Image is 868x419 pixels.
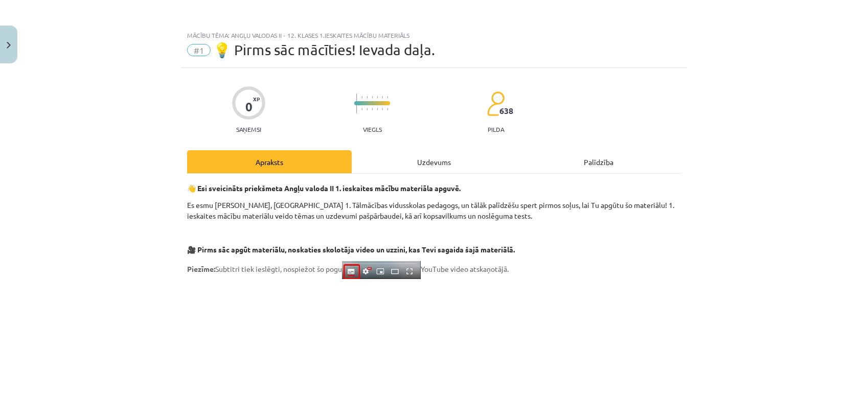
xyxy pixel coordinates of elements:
img: icon-short-line-57e1e144782c952c97e751825c79c345078a6d821885a25fce030b3d8c18986b.svg [367,108,368,110]
span: 638 [499,106,513,115]
span: Subtitri tiek ieslēgti, nospiežot šo pogu YouTube video atskaņotājā. [187,264,509,273]
strong: Piezīme: [187,264,215,273]
div: Mācību tēma: Angļu valodas ii - 12. klases 1.ieskaites mācību materiāls [187,32,681,39]
img: icon-short-line-57e1e144782c952c97e751825c79c345078a6d821885a25fce030b3d8c18986b.svg [382,96,383,99]
img: icon-short-line-57e1e144782c952c97e751825c79c345078a6d821885a25fce030b3d8c18986b.svg [377,96,378,99]
strong: 🎥 Pirms sāc apgūt materiālu, noskaties skolotāja video un uzzini, kas Tevi sagaida šajā materiālā. [187,245,515,254]
p: Saņemsi [232,126,265,133]
div: 0 [245,100,253,114]
p: pilda [488,126,504,133]
img: icon-short-line-57e1e144782c952c97e751825c79c345078a6d821885a25fce030b3d8c18986b.svg [372,108,373,110]
img: icon-long-line-d9ea69661e0d244f92f715978eff75569469978d946b2353a9bb055b3ed8787d.svg [356,94,357,113]
img: icon-close-lesson-0947bae3869378f0d4975bcd49f059093ad1ed9edebbc8119c70593378902aed.svg [7,42,11,49]
img: icon-short-line-57e1e144782c952c97e751825c79c345078a6d821885a25fce030b3d8c18986b.svg [387,108,388,110]
div: Palīdzība [516,150,681,173]
img: icon-short-line-57e1e144782c952c97e751825c79c345078a6d821885a25fce030b3d8c18986b.svg [387,96,388,99]
img: icon-short-line-57e1e144782c952c97e751825c79c345078a6d821885a25fce030b3d8c18986b.svg [382,108,383,110]
img: students-c634bb4e5e11cddfef0936a35e636f08e4e9abd3cc4e673bd6f9a4125e45ecb1.svg [487,91,505,117]
strong: 👋 Esi sveicināts priekšmeta Angļu valoda II 1. ieskaites mācību materiāla apguvē. [187,183,461,193]
img: icon-short-line-57e1e144782c952c97e751825c79c345078a6d821885a25fce030b3d8c18986b.svg [377,108,378,110]
p: Es esmu [PERSON_NAME], [GEOGRAPHIC_DATA] 1. Tālmācības vidusskolas pedagogs, un tālāk palīdzēšu s... [187,200,681,221]
p: Viegls [363,126,382,133]
img: icon-short-line-57e1e144782c952c97e751825c79c345078a6d821885a25fce030b3d8c18986b.svg [367,96,368,99]
span: XP [253,96,260,102]
img: icon-short-line-57e1e144782c952c97e751825c79c345078a6d821885a25fce030b3d8c18986b.svg [361,108,362,110]
span: #1 [187,44,211,56]
img: icon-short-line-57e1e144782c952c97e751825c79c345078a6d821885a25fce030b3d8c18986b.svg [372,96,373,99]
div: Uzdevums [352,150,516,173]
div: Apraksts [187,150,352,173]
img: icon-short-line-57e1e144782c952c97e751825c79c345078a6d821885a25fce030b3d8c18986b.svg [361,96,362,99]
span: 💡 Pirms sāc mācīties! Ievada daļa. [213,41,435,58]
